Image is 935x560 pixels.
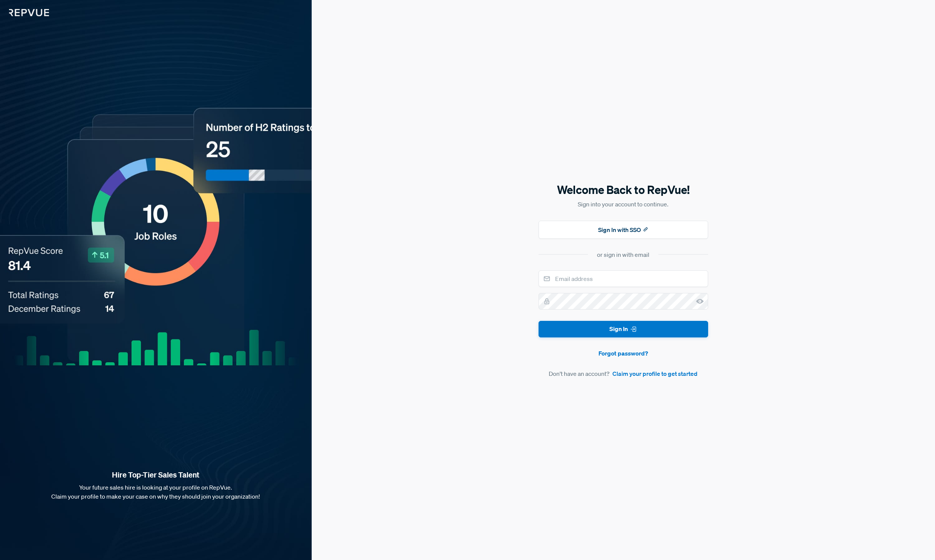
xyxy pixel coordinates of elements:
[539,200,708,209] p: Sign into your account to continue.
[12,470,300,480] strong: Hire Top-Tier Sales Talent
[539,182,708,198] h5: Welcome Back to RepVue!
[539,221,708,239] button: Sign In with SSO
[539,270,708,287] input: Email address
[12,483,300,501] p: Your future sales hire is looking at your profile on RepVue. Claim your profile to make your case...
[539,321,708,338] button: Sign In
[597,250,649,259] div: or sign in with email
[612,369,698,378] a: Claim your profile to get started
[539,369,708,378] article: Don't have an account?
[539,349,708,358] a: Forgot password?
